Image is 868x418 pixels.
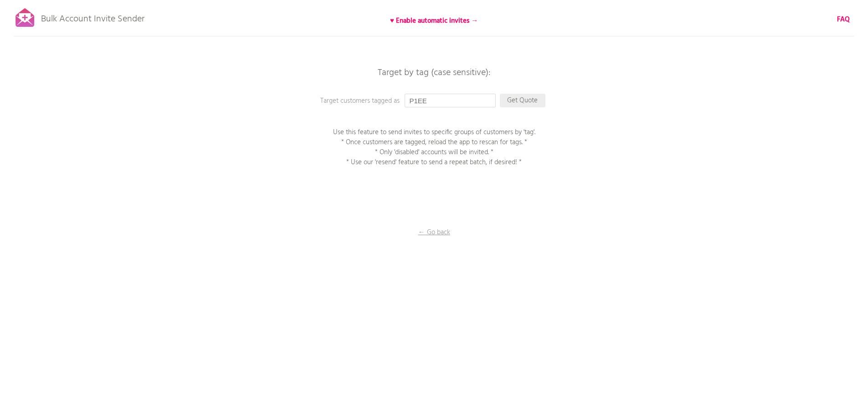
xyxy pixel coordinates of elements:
b: FAQ [837,14,850,25]
p: Get Quote [500,94,545,107]
input: Enter a tag... [405,94,496,107]
p: Target customers tagged as [320,96,503,106]
a: FAQ [837,15,850,25]
b: ♥ Enable automatic invites → [390,15,478,26]
p: ← Go back [389,227,480,237]
p: Use this feature to send invites to specific groups of customers by 'tag'. * Once customers are t... [320,127,548,167]
p: Bulk Account Invite Sender [41,5,144,28]
p: Target by tag (case sensitive): [298,68,571,77]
